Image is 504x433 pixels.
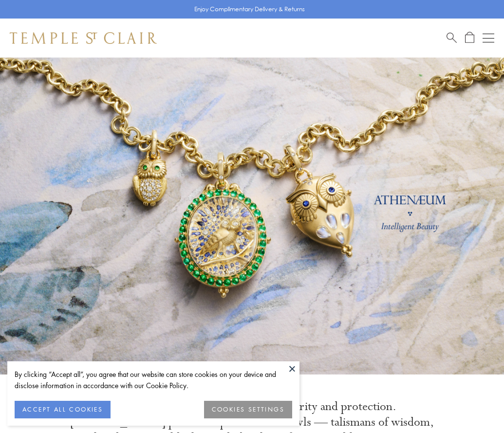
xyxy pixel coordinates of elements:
[483,32,494,44] button: Open navigation
[465,32,474,44] a: Open Shopping Bag
[204,401,292,418] button: COOKIES SETTINGS
[447,32,457,44] a: Search
[15,401,111,418] button: ACCEPT ALL COOKIES
[10,32,157,44] img: Temple St. Clair
[15,369,292,391] div: By clicking “Accept all”, you agree that our website can store cookies on your device and disclos...
[194,4,305,14] p: Enjoy Complimentary Delivery & Returns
